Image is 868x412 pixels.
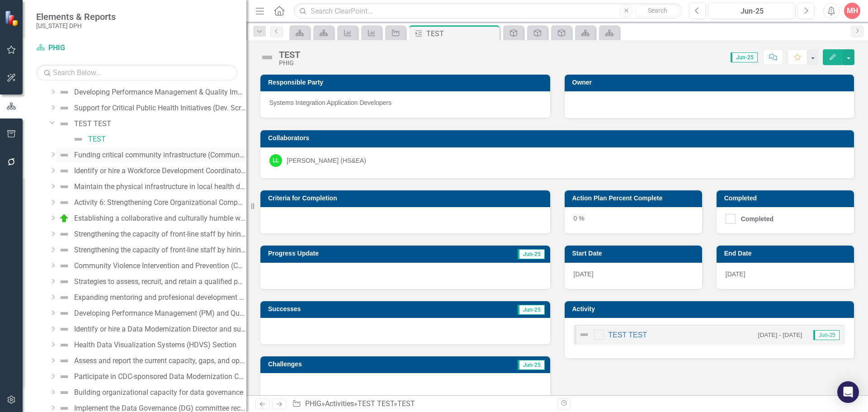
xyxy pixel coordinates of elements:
[844,3,860,19] button: MH
[426,28,497,39] div: TEST
[726,270,745,278] span: [DATE]
[708,3,795,19] button: Jun-25
[74,167,246,175] div: Identify or hire a Workforce Development Coordinator (Focus: Strengthen support for grant impleme...
[74,278,246,286] div: Strategies to assess, recruit, and retain a qualified public health workforce
[74,388,243,397] div: Building organizational capacity for data governance
[36,43,149,53] a: PHIG
[74,199,246,207] div: Activity 6: Strengthening Core Organizational Competencies
[287,156,366,165] div: [PERSON_NAME] (HS&EA)
[518,360,545,370] span: Jun-25
[57,290,246,305] a: Expanding mentoring and profesional development opportunities across Public Health for diverse co...
[572,250,698,257] h3: Start Date
[59,292,70,303] img: Not Defined
[572,79,850,86] h3: Owner
[57,211,246,226] a: Establishing a collaborative and culturally humble workforce
[74,309,246,317] div: Developing Performance Management (PM) and Quality Improvement (QI) capacity across Public Health...
[758,331,802,339] small: [DATE] - [DATE]
[74,373,246,381] div: Participate in CDC-sponsored Data Modernization Calls, workshops and webinars
[268,361,420,368] h3: Challenges
[268,135,849,142] h3: Collaborators
[74,357,246,365] div: Assess and report the current capacity, gaps, and opportunities
[59,103,70,114] img: Not Defined
[59,150,70,161] img: Not Defined
[57,195,246,210] a: Activity 6: Strengthening Core Organizational Competencies
[57,85,246,99] a: Developing Performance Management & Quality Improvement Capacity Across Public Health
[59,245,70,256] img: Not Defined
[268,195,546,202] h3: Criteria for Completion
[260,50,274,65] img: Not Defined
[59,308,70,319] img: Not Defined
[574,270,594,278] span: [DATE]
[59,197,70,208] img: Not Defined
[609,331,647,339] a: TEST TEST
[57,117,111,131] a: TEST TEST
[731,52,758,62] span: Jun-25
[724,195,849,202] h3: Completed
[57,385,243,400] a: Building organizational capacity for data governance
[74,120,111,128] div: TEST TEST
[59,118,70,129] img: Not Defined
[74,151,246,159] div: Funding critical community infrastructure (Community Violence Intervention & Prevention)
[565,207,702,233] div: 0 %
[36,11,116,22] span: Elements & Reports
[59,324,70,335] img: Not Defined
[74,262,246,270] div: Community Violence Intervention and Prevention (CVIP) Program Staffing (Focus: Recruit and hire s...
[279,60,300,66] div: PHIG
[518,305,545,315] span: Jun-25
[358,399,394,408] a: TEST TEST
[648,7,667,14] span: Search
[57,180,246,194] a: Maintain the physical infrastructure in local health departments to maintain operational capacity...
[279,50,300,60] div: TEST
[325,399,354,408] a: Activities
[74,230,246,238] div: Strengthening the capacity of front-line staff by hiring for critical positions to provide essent...
[59,355,70,366] img: Not Defined
[74,294,246,302] div: Expanding mentoring and profesional development opportunities across Public Health for diverse co...
[518,249,545,259] span: Jun-25
[57,369,246,384] a: Participate in CDC-sponsored Data Modernization Calls, workshops and webinars
[813,330,840,340] span: Jun-25
[292,399,550,409] div: » » »
[59,87,70,98] img: Not Defined
[74,246,246,254] div: Strengthening the capacity of front-line staff by hiring for critical positions to provide essent...
[57,227,246,242] a: Strengthening the capacity of front-line staff by hiring for critical positions to provide essent...
[36,65,237,81] input: Search Below...
[57,322,246,336] a: Identify or hire a Data Modernization Director and support staff (Focus: Strengthen support for g...
[71,132,106,147] a: TEST
[57,338,236,352] a: Health Data Visualization Systems (HDVS) Section
[57,259,246,273] a: Community Violence Intervention and Prevention (CVIP) Program Staffing (Focus: Recruit and hire s...
[73,134,84,145] img: Not Defined
[36,22,116,29] small: [US_STATE] DPH
[57,164,246,178] a: Identify or hire a Workforce Development Coordinator (Focus: Strengthen support for grant impleme...
[74,341,236,349] div: Health Data Visualization Systems (HDVS) Section
[88,135,106,143] div: TEST
[305,399,321,408] a: PHIG
[268,250,447,257] h3: Progress Update
[5,10,20,26] img: ClearPoint Strategy
[724,250,849,257] h3: End Date
[635,5,680,17] button: Search
[268,306,417,313] h3: Successes
[837,381,859,403] div: Open Intercom Messenger
[74,88,246,96] div: Developing Performance Management & Quality Improvement Capacity Across Public Health
[74,214,246,223] div: Establishing a collaborative and culturally humble workforce
[268,79,546,86] h3: Responsible Party
[57,306,246,321] a: Developing Performance Management (PM) and Quality Improvement (QI) capacity across Public Health...
[579,329,590,340] img: Not Defined
[59,181,70,192] img: Not Defined
[59,260,70,271] img: Not Defined
[269,98,541,107] div: Systems Integration Application Developers
[74,325,246,333] div: Identify or hire a Data Modernization Director and support staff (Focus: Strengthen support for g...
[59,276,70,287] img: Not Defined
[294,3,682,19] input: Search ClearPoint...
[397,399,415,408] div: TEST
[74,104,246,112] div: Support for Critical Public Health Initiatives (Dev. Screen and School Nurse Trng.)
[59,166,70,176] img: Not Defined
[57,354,246,368] a: Assess and report the current capacity, gaps, and opportunities
[57,148,246,162] a: Funding critical community infrastructure (Community Violence Intervention & Prevention)
[712,6,792,17] div: Jun-25
[59,387,70,398] img: Not Defined
[57,243,246,257] a: Strengthening the capacity of front-line staff by hiring for critical positions to provide essent...
[269,154,282,167] div: LL
[59,213,70,224] img: On Target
